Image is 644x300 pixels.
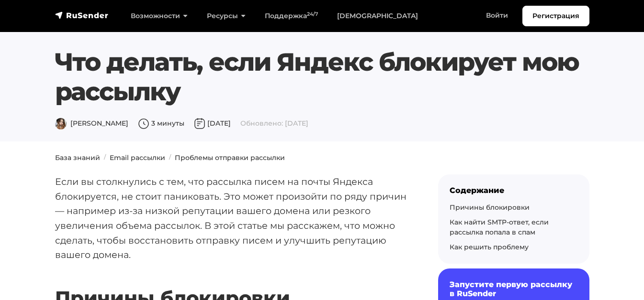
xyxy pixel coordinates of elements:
a: Войти [476,6,518,25]
img: RuSender [55,11,109,20]
img: Время чтения [138,118,149,129]
a: Проблемы отправки рассылки [175,153,285,162]
div: Содержание [450,186,578,195]
a: Как решить проблему [450,243,529,251]
a: [DEMOGRAPHIC_DATA] [328,6,428,26]
a: База знаний [55,153,100,162]
a: Возможности [121,6,197,26]
h1: Что делать, если Яндекс блокирует мою рассылку [55,47,589,107]
a: Ресурсы [197,6,255,26]
nav: breadcrumb [49,153,595,163]
img: Дата публикации [194,118,205,129]
h6: Запустите первую рассылку в RuSender [450,280,578,298]
p: Если вы столкнулись с тем, что рассылка писем на почты Яндекса блокируется, не стоит паниковать. ... [55,174,407,262]
span: [PERSON_NAME] [55,119,128,128]
a: Как найти SMTP-ответ, если рассылка попала в спам [450,218,549,236]
sup: 24/7 [307,11,318,17]
span: Обновлено: [DATE] [240,119,308,128]
a: Причины блокировки [450,203,530,212]
a: Регистрация [522,6,589,26]
span: [DATE] [194,119,231,128]
span: 3 минуты [138,119,184,128]
a: Email рассылки [110,153,165,162]
a: Поддержка24/7 [255,6,328,26]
